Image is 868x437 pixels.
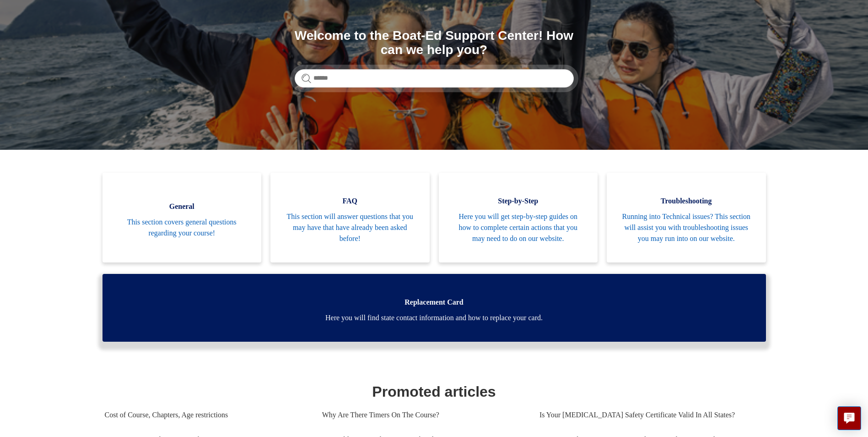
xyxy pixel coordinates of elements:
[270,173,430,262] a: FAQ This section will answer questions that you may have that have already been asked before!
[116,312,752,323] span: Here you will find state contact information and how to replace your card.
[284,211,416,244] span: This section will answer questions that you may have that have already been asked before!
[116,217,248,239] span: This section covers general questions regarding your course!
[116,201,248,212] span: General
[295,29,574,57] h1: Welcome to the Boat-Ed Support Center! How can we help you?
[453,196,584,207] span: Step-by-Step
[620,196,752,207] span: Troubleshooting
[116,297,752,308] span: Replacement Card
[102,274,766,342] a: Replacement Card Here you will find state contact information and how to replace your card.
[453,211,584,244] span: Here you will get step-by-step guides on how to complete certain actions that you may need to do ...
[284,196,416,207] span: FAQ
[539,403,757,427] a: Is Your [MEDICAL_DATA] Safety Certificate Valid In All States?
[322,403,526,427] a: Why Are There Timers On The Course?
[102,173,262,262] a: General This section covers general questions regarding your course!
[620,211,752,244] span: Running into Technical issues? This section will assist you with troubleshooting issues you may r...
[105,381,764,403] h1: Promoted articles
[295,69,574,87] input: Search
[439,173,598,262] a: Step-by-Step Here you will get step-by-step guides on how to complete certain actions that you ma...
[607,173,766,262] a: Troubleshooting Running into Technical issues? This section will assist you with troubleshooting ...
[837,406,861,430] button: Live chat
[105,403,308,427] a: Cost of Course, Chapters, Age restrictions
